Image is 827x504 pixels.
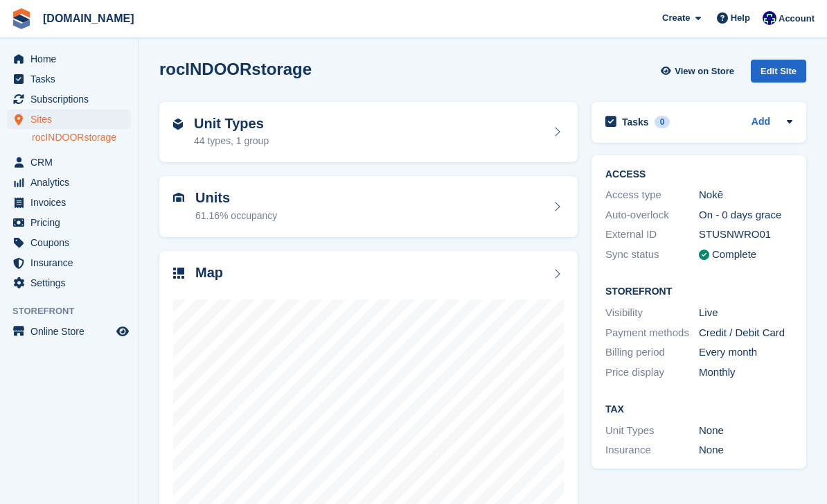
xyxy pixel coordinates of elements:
[7,253,131,272] a: menu
[675,64,734,78] span: View on Store
[12,304,138,318] span: Storefront
[699,423,792,439] div: None
[30,213,114,232] span: Pricing
[30,322,114,341] span: Online Store
[159,60,312,78] h2: rocINDOORstorage
[30,173,114,192] span: Analytics
[7,49,131,69] a: menu
[605,423,699,439] div: Unit Types
[195,265,223,281] h2: Map
[699,365,792,381] div: Monthly
[37,7,140,30] a: [DOMAIN_NAME]
[7,322,131,341] a: menu
[712,247,756,263] div: Complete
[7,69,131,89] a: menu
[30,273,114,293] span: Settings
[7,153,131,172] a: menu
[159,176,578,237] a: Units 61.16% occupancy
[699,305,792,321] div: Live
[605,305,699,321] div: Visibility
[699,325,792,341] div: Credit / Debit Card
[7,110,131,129] a: menu
[32,131,131,144] a: rocINDOORstorage
[605,404,792,415] h2: Tax
[751,60,806,88] a: Edit Site
[699,227,792,243] div: STUSNWRO01
[659,60,740,82] a: View on Store
[605,187,699,203] div: Access type
[605,247,699,263] div: Sync status
[7,233,131,252] a: menu
[195,209,277,223] div: 61.16% occupancy
[699,345,792,360] div: Every month
[7,89,131,109] a: menu
[173,119,183,130] img: unit-type-icn-2b2737a686de81e16bb02015468b77c625bbabd49415b5ef34ead5e3b44a266d.svg
[699,207,792,223] div: On - 0 days grace
[30,193,114,212] span: Invoices
[30,49,114,69] span: Home
[30,253,114,272] span: Insurance
[605,442,699,458] div: Insurance
[194,134,269,148] div: 44 types, 1 group
[605,345,699,360] div: Billing period
[605,227,699,243] div: External ID
[779,12,815,26] span: Account
[7,193,131,212] a: menu
[655,116,670,128] div: 0
[7,173,131,192] a: menu
[605,207,699,223] div: Auto-overlock
[30,153,114,172] span: CRM
[173,193,184,202] img: unit-icn-7be61d7bf1b0ce9d3e12c5938cc71ed9869f7b940bace4675aadf7bd6d80202e.svg
[763,11,776,25] img: Mike Gruttadaro
[731,11,750,25] span: Help
[662,11,690,25] span: Create
[605,169,792,180] h2: ACCESS
[605,286,792,297] h2: Storefront
[752,114,770,130] a: Add
[30,233,114,252] span: Coupons
[159,102,578,163] a: Unit Types 44 types, 1 group
[605,325,699,341] div: Payment methods
[173,268,184,279] img: map-icn-33ee37083ee616e46c38cad1a60f524a97daa1e2b2c8c0bc3eb3415660979fc1.svg
[622,116,649,128] h2: Tasks
[699,442,792,458] div: None
[699,187,792,203] div: Nokē
[11,8,32,29] img: stora-icon-8386f47178a22dfd0bd8f6a31ec36ba5ce8667c1dd55bd0f319d3a0aa187defe.svg
[195,190,277,206] h2: Units
[30,110,114,129] span: Sites
[751,60,806,82] div: Edit Site
[7,273,131,293] a: menu
[605,365,699,381] div: Price display
[114,323,131,340] a: Preview store
[7,213,131,232] a: menu
[194,116,269,132] h2: Unit Types
[30,69,114,89] span: Tasks
[30,89,114,109] span: Subscriptions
